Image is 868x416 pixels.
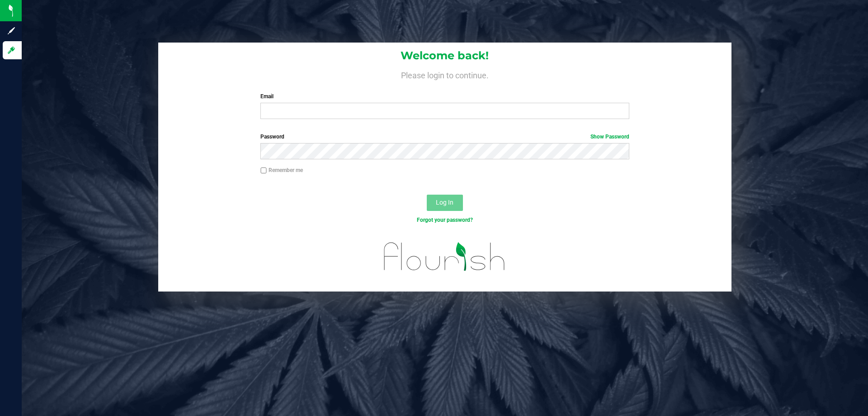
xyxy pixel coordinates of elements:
[373,234,516,280] img: flourish_logo.svg
[7,46,16,55] inline-svg: Log in
[417,217,473,223] a: Forgot your password?
[260,167,267,174] input: Remember me
[427,195,463,211] button: Log In
[260,134,284,140] span: Password
[436,199,453,206] span: Log In
[158,69,731,80] h4: Please login to continue.
[260,92,629,100] label: Email
[590,134,629,140] a: Show Password
[7,26,16,35] inline-svg: Sign up
[158,50,731,62] h1: Welcome back!
[260,166,303,174] label: Remember me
